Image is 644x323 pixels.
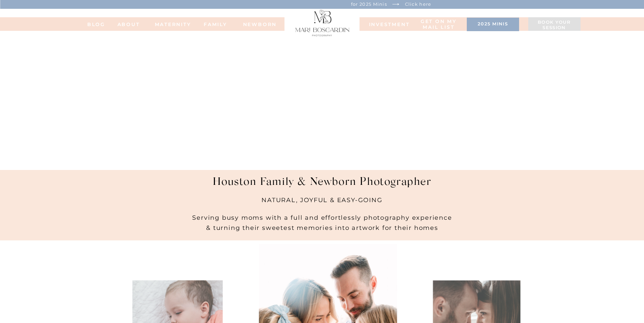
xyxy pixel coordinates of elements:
[232,195,413,209] h2: NATURAL, JOYFUL & EASY-GOING
[83,22,110,26] a: BLOG
[202,22,229,26] a: FAMILy
[155,22,182,26] a: MATERNITY
[191,176,454,195] h1: Houston Family & Newborn Photographer
[470,21,516,28] a: 2025 minis
[110,22,147,26] a: ABOUT
[241,22,279,26] a: NEWBORN
[532,20,577,31] a: Book your session
[183,202,461,240] h2: Serving busy moms with a full and effortlessly photography experience & turning their sweetest me...
[369,22,403,26] a: INVESTMENT
[420,19,458,30] a: Get on my MAIL list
